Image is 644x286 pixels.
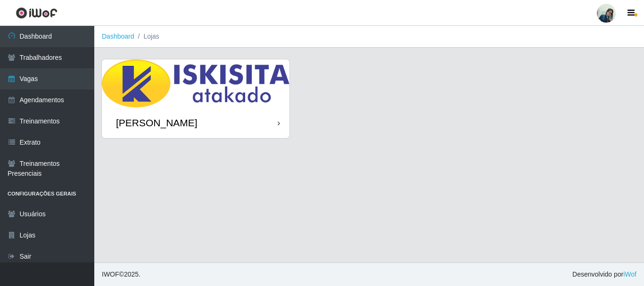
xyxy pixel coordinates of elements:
a: [PERSON_NAME] [102,59,289,138]
span: Desenvolvido por [572,270,636,279]
div: [PERSON_NAME] [116,117,198,129]
span: IWOF [102,270,119,278]
img: cardImg [102,59,289,107]
span: © 2025 . [102,270,140,279]
a: Dashboard [102,33,134,40]
img: CoreUI Logo [16,7,58,19]
li: Lojas [134,32,159,41]
a: iWof [623,270,636,278]
nav: breadcrumb [94,26,644,48]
